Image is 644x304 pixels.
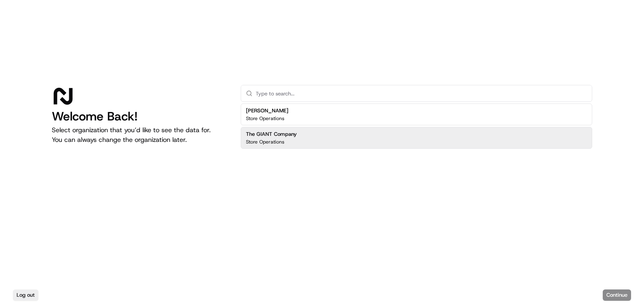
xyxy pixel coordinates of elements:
[13,289,38,301] button: Log out
[241,102,592,150] div: Suggestions
[246,115,284,122] p: Store Operations
[52,109,228,124] h1: Welcome Back!
[256,85,587,101] input: Type to search...
[246,131,297,138] h2: The GIANT Company
[52,125,228,145] p: Select organization that you’d like to see the data for. You can always change the organization l...
[246,139,284,145] p: Store Operations
[246,107,288,114] h2: [PERSON_NAME]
